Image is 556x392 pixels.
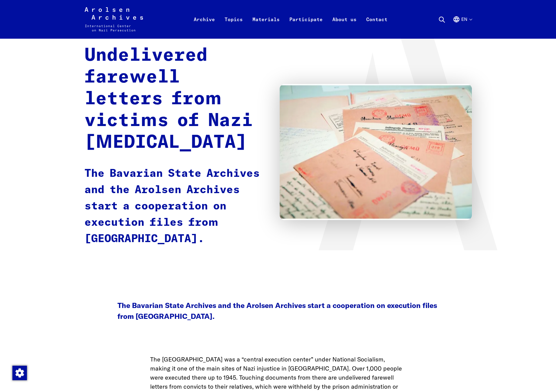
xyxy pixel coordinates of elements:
a: Topics [220,15,248,39]
a: Participate [285,15,327,39]
div: Change consent [12,365,27,380]
img: Change consent [12,366,27,380]
a: About us [327,15,361,39]
a: Materials [248,15,285,39]
strong: The Bavarian State Archives and the Arolsen Archives start a cooperation on execution files from ... [84,168,260,245]
h1: Undelivered farewell letters from victims of Nazi [MEDICAL_DATA] [84,45,268,154]
nav: Primary [189,7,392,31]
strong: The Bavarian State Archives and the Arolsen Archives start a cooperation on execution files from ... [117,301,437,321]
a: Contact [361,15,392,39]
button: English, language selection [453,16,472,37]
a: Archive [189,15,220,39]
